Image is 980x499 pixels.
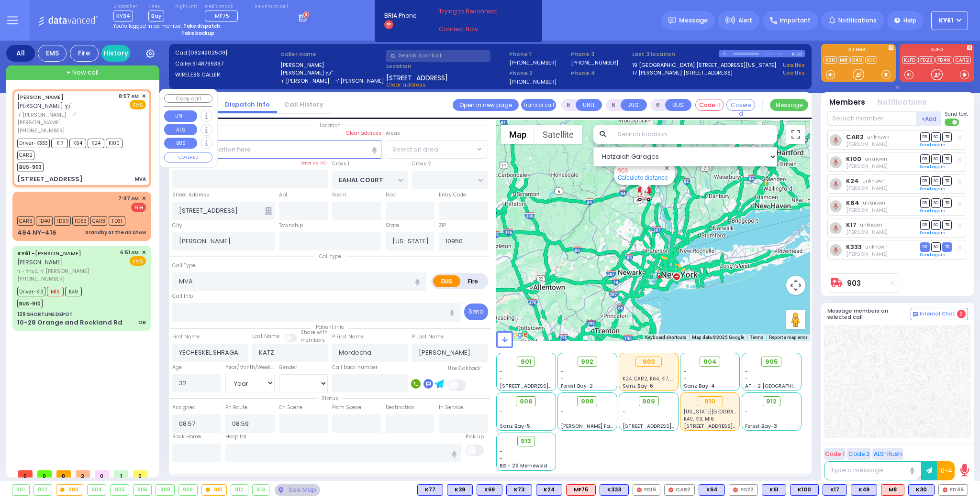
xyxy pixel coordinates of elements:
[957,310,966,318] span: 2
[637,190,652,202] div: 903
[745,368,748,375] span: -
[846,228,888,236] span: Yoel Ekstein
[623,382,653,390] span: Sanz Bay-6
[829,97,865,108] button: Members
[34,485,52,495] div: 902
[54,216,71,226] span: FD69
[766,397,777,406] span: 912
[695,99,724,111] button: Code-1
[133,470,147,477] span: 0
[130,100,146,109] span: EMS
[448,365,481,372] label: Use Callback
[17,127,65,134] span: [PHONE_NUMBER]
[942,154,952,163] span: TR
[332,160,349,168] label: Cross 1
[571,69,629,77] span: Phone 4
[846,221,857,228] a: K17
[953,56,971,64] a: CAR2
[600,484,629,496] div: BLS
[571,59,618,66] label: [PHONE_NUMBER]
[417,484,443,496] div: BLS
[412,160,431,168] label: Cross 2
[920,220,930,229] span: DR
[172,404,196,412] label: Assigned
[786,125,805,144] button: Toggle fullscreen view
[621,99,647,111] button: ALS
[920,311,955,317] span: Internal Chat
[931,176,941,185] span: SO
[386,62,506,70] label: Location
[315,122,345,129] span: Location
[386,81,426,88] span: Clear address
[85,229,146,236] div: Standby at the air show
[612,125,777,144] input: Search location
[453,99,519,111] a: Open in new page
[172,191,209,199] label: Street Address
[520,397,533,406] span: 906
[38,45,67,62] div: EMS
[509,50,568,58] span: Phone 1
[726,99,755,111] button: Covered
[943,488,947,492] img: red-radio-icon.svg
[920,242,930,251] span: DR
[172,222,182,229] label: City
[913,312,918,317] img: comment-alt.png
[499,328,530,341] a: Open this area in Google Maps (opens a new window)
[38,14,101,26] img: Logo
[148,4,164,10] label: Lines
[37,470,52,477] span: 0
[386,73,448,81] span: [STREET_ADDRESS]
[164,138,197,149] button: BUS
[738,16,752,25] span: Alert
[908,484,935,496] div: BLS
[314,253,346,260] span: Call type
[279,191,288,199] label: Apt
[192,60,223,67] span: 9148799397
[636,174,653,202] div: YECHESKEL SHRAGA KATZ
[635,357,662,367] div: 903
[500,382,590,390] span: [STREET_ADDRESS][PERSON_NAME]
[920,176,930,185] span: DR
[12,485,29,495] div: 901
[113,11,133,22] span: KY34
[253,485,269,495] div: 913
[175,60,278,68] label: Caller:
[846,184,888,192] span: Yoel Deutsch
[76,470,90,477] span: 2
[477,484,502,496] div: BLS
[317,395,343,402] span: Status
[937,461,955,480] button: 10-4
[439,25,514,33] a: Connect Now
[846,206,888,214] span: Yoel Polatsek
[862,177,885,184] span: unknown
[17,249,81,257] a: [PERSON_NAME]
[172,140,381,158] input: Search location here
[846,133,864,141] a: CAR2
[668,488,673,492] img: red-radio-icon.svg
[17,318,122,327] div: 10-28 Orange and Rockland Rd
[684,375,687,382] span: -
[903,16,916,25] span: Help
[920,154,930,163] span: DR
[36,216,53,226] span: FD40
[501,125,535,144] button: Show street map
[135,175,146,183] div: MVA
[847,448,871,460] button: Code 2
[17,102,72,110] span: [PERSON_NAME] כץ"
[536,484,562,496] div: BLS
[823,484,847,496] div: BLS
[447,484,473,496] div: BLS
[792,50,805,57] div: K-18
[17,216,34,226] span: CAR6
[439,191,466,199] label: Entry Code
[561,368,564,375] span: -
[935,56,952,64] a: FD46
[824,448,846,460] button: Code 1
[386,222,399,229] label: State
[697,396,723,407] div: 910
[942,220,952,229] span: TR
[275,484,320,496] div: See map
[920,208,946,214] a: Send again
[202,485,227,495] div: 910
[561,382,593,390] span: Forest Bay-2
